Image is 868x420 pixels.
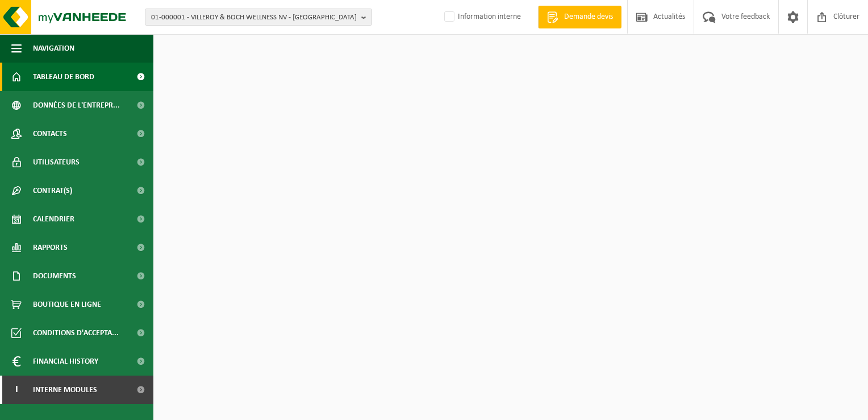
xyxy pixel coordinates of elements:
a: Demande devis [538,6,621,28]
span: Rapports [33,233,68,262]
span: Boutique en ligne [33,290,101,319]
span: Calendrier [33,205,74,233]
span: Contrat(s) [33,176,72,205]
span: Données de l'entrepr... [33,91,120,120]
span: Conditions d'accepta... [33,319,119,347]
button: 01-000001 - VILLEROY & BOCH WELLNESS NV - [GEOGRAPHIC_DATA] [145,9,372,26]
span: Demande devis [561,11,616,23]
span: Contacts [33,120,67,148]
span: I [11,376,22,404]
span: Documents [33,262,76,290]
span: Financial History [33,347,98,376]
label: Information interne [442,9,521,26]
span: Tableau de bord [33,63,94,91]
span: Interne modules [33,376,97,404]
span: 01-000001 - VILLEROY & BOCH WELLNESS NV - [GEOGRAPHIC_DATA] [151,9,357,26]
span: Utilisateurs [33,148,80,176]
span: Navigation [33,34,74,63]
